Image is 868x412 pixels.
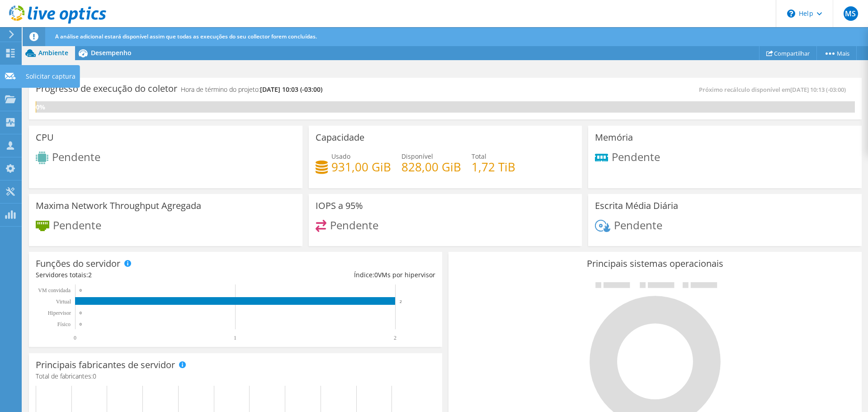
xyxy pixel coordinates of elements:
h3: Escrita Média Diária [595,201,678,211]
div: Solicitar captura [21,65,80,88]
h3: Maxima Network Throughput Agregada [36,201,201,211]
h3: CPU [36,133,54,142]
span: Pendente [330,217,378,232]
h4: 1,72 TiB [472,162,515,172]
span: Desempenho [91,48,132,57]
a: Mais [816,46,857,60]
h4: 931,00 GiB [331,162,391,172]
span: [DATE] 10:13 (-03:00) [790,85,846,94]
h4: 828,00 GiB [401,162,461,172]
h1: BRASLUX [29,65,85,75]
h4: Total de fabricantes: [36,371,435,381]
span: Pendente [52,149,100,164]
span: A análise adicional estará disponível assim que todas as execuções do seu collector forem concluí... [55,33,317,40]
svg: \n [787,9,795,18]
span: [DATE] 10:03 (-03:00) [260,85,322,94]
h3: Principais fabricantes de servidor [36,360,175,370]
h3: Capacidade [316,133,364,142]
span: Ambiente [38,48,68,57]
h3: Memória [595,133,633,142]
h3: Principais sistemas operacionais [455,259,855,269]
span: Próximo recálculo disponível em [699,85,850,94]
text: 2 [394,335,396,341]
text: Hipervisor [48,310,71,316]
text: 0 [74,335,76,341]
text: 2 [400,299,402,304]
text: 0 [80,311,82,315]
span: Pendente [53,217,101,232]
span: Disponível [401,152,433,161]
text: Virtual [56,298,71,305]
span: Usado [331,152,350,161]
span: MS [844,6,858,21]
span: 0 [374,270,378,279]
tspan: Físico [57,321,71,327]
div: Servidores totais: [36,270,236,280]
a: Compartilhar [759,46,817,60]
span: 0 [93,372,96,380]
span: Total [472,152,486,161]
text: VM convidada [38,287,71,294]
h4: Hora de término do projeto: [181,85,322,95]
span: Pendente [612,149,660,164]
span: 2 [88,270,92,279]
h3: Funções do servidor [36,259,120,269]
text: 0 [80,322,82,327]
div: Índice: VMs por hipervisor [236,270,435,280]
text: 0 [80,288,82,293]
text: 1 [234,335,236,341]
span: Pendente [614,217,662,232]
h3: IOPS a 95% [316,201,363,211]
